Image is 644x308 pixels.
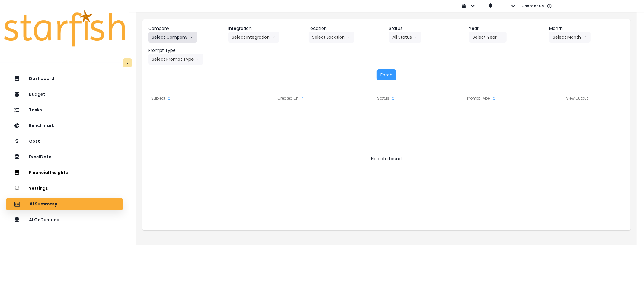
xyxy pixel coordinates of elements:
p: ExcelData [29,154,52,160]
svg: sort [492,96,496,101]
button: Select Companyarrow down line [148,32,197,43]
button: Select Locationarrow down line [309,32,354,43]
button: AI OnDemand [6,214,123,226]
button: Cost [6,135,123,148]
div: Created On [243,92,339,104]
p: Dashboard [29,76,54,81]
div: Status [339,92,434,104]
svg: arrow left line [583,34,587,40]
button: Benchmark [6,120,123,132]
svg: arrow down line [196,56,200,62]
svg: sort [391,96,396,101]
button: Select Montharrow left line [549,32,591,43]
svg: arrow down line [499,34,503,40]
button: Settings [6,183,123,195]
button: Financial Insights [6,167,123,179]
button: AI Summary [6,198,123,210]
div: No data found [148,153,625,165]
button: Budget [6,88,123,100]
p: AI OnDemand [29,217,59,222]
svg: arrow down line [190,34,194,40]
p: Budget [29,92,45,97]
header: Status [389,25,464,32]
p: Benchmark [29,123,54,128]
div: View Output [530,92,625,104]
svg: arrow down line [347,34,351,40]
button: Dashboard [6,73,123,85]
button: Select Prompt Typearrow down line [148,54,203,65]
button: All Statusarrow down line [389,32,421,43]
p: Cost [29,139,40,144]
p: AI Summary [30,202,57,207]
header: Company [148,25,224,32]
svg: arrow down line [272,34,276,40]
svg: sort [167,96,171,101]
svg: sort [300,96,305,101]
div: Subject [148,92,243,104]
button: ExcelData [6,151,123,163]
svg: arrow down line [414,34,418,40]
header: Month [549,25,625,32]
button: Fetch [377,69,396,80]
button: Select Yeararrow down line [469,32,507,43]
header: Location [309,25,384,32]
header: Integration [228,25,304,32]
button: Tasks [6,104,123,116]
header: Year [469,25,545,32]
div: Prompt Type [434,92,530,104]
button: Select Integrationarrow down line [228,32,279,43]
header: Prompt Type [148,47,224,54]
p: Tasks [29,107,42,113]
